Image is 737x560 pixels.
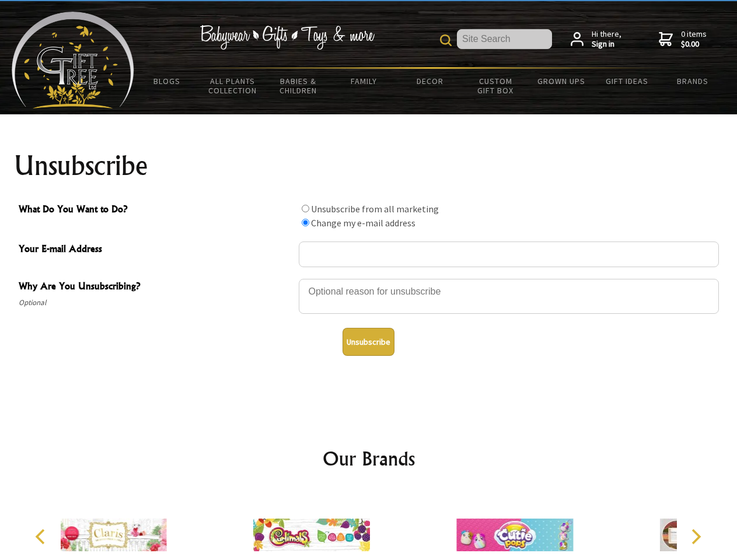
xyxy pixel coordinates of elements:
input: Your E-mail Address [299,242,719,267]
a: Babies & Children [266,69,331,103]
label: Unsubscribe from all marketing [311,203,439,215]
span: Hi there, [592,29,621,50]
span: What Do You Want to Do? [19,202,293,219]
strong: $0.00 [681,39,707,50]
span: Why Are You Unsubscribing? [19,279,293,296]
button: Previous [29,524,55,549]
input: What Do You Want to Do? [302,205,309,212]
input: What Do You Want to Do? [302,219,309,226]
a: Decor [397,69,463,93]
a: Hi there,Sign in [571,29,621,50]
a: Custom Gift Box [463,69,529,103]
label: Change my e-mail address [311,217,415,229]
img: Babywear - Gifts - Toys & more [200,25,375,50]
strong: Sign in [592,39,621,50]
span: Optional [19,296,293,310]
input: Site Search [457,29,552,49]
a: Family [331,69,397,93]
textarea: Why Are You Unsubscribing? [299,279,719,314]
a: All Plants Collection [200,69,266,103]
h2: Our Brands [23,444,714,473]
span: Your E-mail Address [19,242,293,258]
a: Grown Ups [528,69,594,93]
a: BLOGS [134,69,200,93]
button: Next [683,524,708,549]
a: 0 items$0.00 [659,29,707,50]
img: Babyware - Gifts - Toys and more... [12,12,134,108]
span: 0 items [681,29,707,50]
a: Brands [660,69,726,93]
h1: Unsubscribe [14,152,724,180]
a: Gift Ideas [594,69,660,93]
img: product search [440,34,452,46]
button: Unsubscribe [343,328,394,356]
